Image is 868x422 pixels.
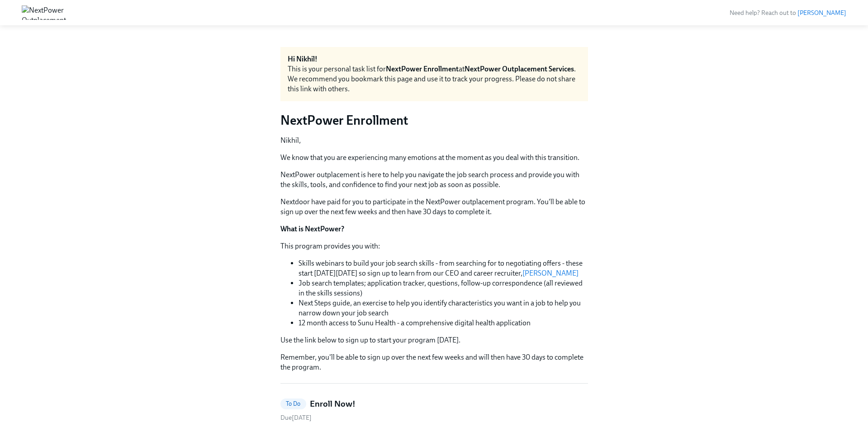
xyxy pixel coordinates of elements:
[386,65,459,73] strong: NextPower Enrollment
[522,269,579,277] a: [PERSON_NAME]
[280,197,588,217] p: Nextdoor have paid for you to participate in the NextPower outplacement program. You'll be able t...
[280,170,588,190] p: NextPower outplacement is here to help you navigate the job search process and provide you with t...
[288,64,581,94] div: This is your personal task list for at . We recommend you bookmark this page and use it to track ...
[280,225,344,233] strong: What is NextPower?
[280,335,588,345] p: Use the link below to sign up to start your program [DATE].
[797,9,846,17] a: [PERSON_NAME]
[730,9,846,17] span: Need help? Reach out to
[299,278,588,298] li: Job search templates; application tracker, questions, follow-up correspondence (all reviewed in t...
[310,398,356,410] h5: Enroll Now!
[280,112,588,128] h3: NextPower Enrollment
[280,398,588,422] a: To DoEnroll Now!Due[DATE]
[280,400,306,407] span: To Do
[280,414,312,422] span: Wednesday, August 20th 2025, 6:00 pm
[280,136,588,145] p: Nikhil,
[299,258,588,278] li: Skills webinars to build your job search skills - from searching for to negotiating offers - thes...
[465,65,574,73] strong: NextPower Outplacement Services
[288,55,318,63] strong: Hi Nikhil!
[280,241,588,251] p: This program provides you with:
[280,153,588,163] p: We know that you are experiencing many emotions at the moment as you deal with this transition.
[22,5,66,20] img: NextPower Outplacement Services
[299,298,588,318] li: Next Steps guide, an exercise to help you identify characteristics you want in a job to help you ...
[299,318,588,328] li: 12 month access to Sunu Health - a comprehensive digital health application
[280,352,588,372] p: Remember, you'll be able to sign up over the next few weeks and will then have 30 days to complet...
